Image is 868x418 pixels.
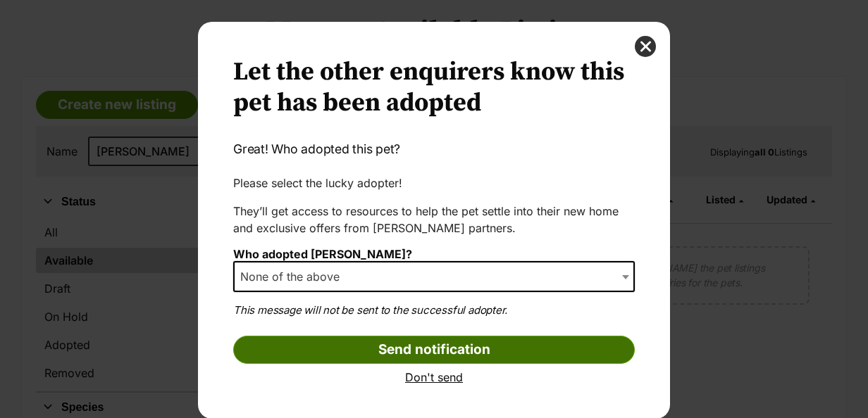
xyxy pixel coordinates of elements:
[233,175,635,191] p: Please select the lucky adopter!
[233,336,635,364] input: Send notification
[233,371,635,384] a: Don't send
[233,261,635,292] span: None of the above
[233,57,635,119] h2: Let the other enquirers know this pet has been adopted
[233,140,635,158] p: Great! Who adopted this pet?
[233,303,635,319] p: This message will not be sent to the successful adopter.
[233,247,412,261] label: Who adopted [PERSON_NAME]?
[235,267,354,286] span: None of the above
[233,203,635,236] p: They’ll get access to resources to help the pet settle into their new home and exclusive offers f...
[635,36,656,57] button: close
